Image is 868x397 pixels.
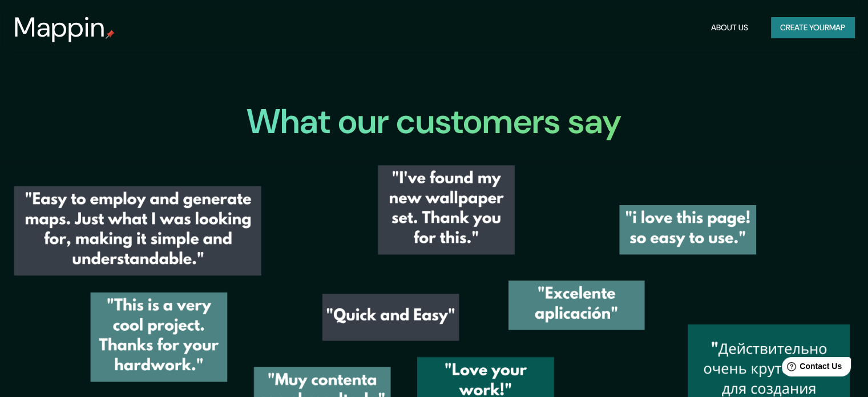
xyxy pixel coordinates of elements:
iframe: Help widget launcher [766,352,855,384]
h3: Mappin [14,11,106,43]
button: About Us [706,17,753,38]
img: mappin-pin [106,30,115,39]
button: Create yourmap [771,17,854,38]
